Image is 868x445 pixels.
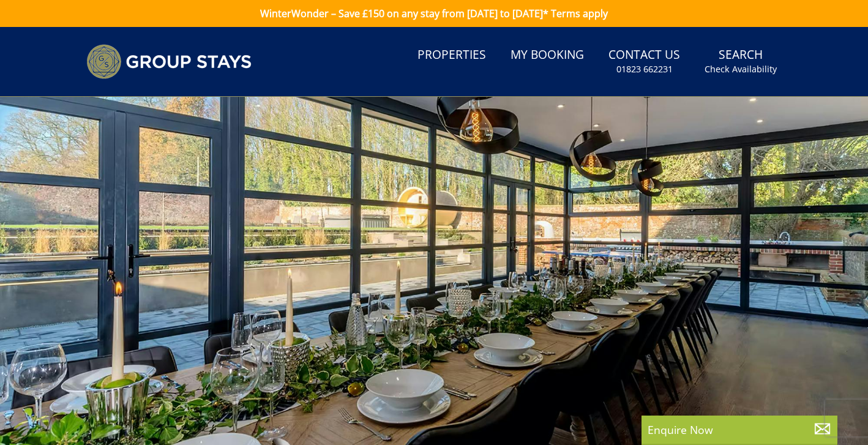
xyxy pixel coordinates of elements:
small: 01823 662231 [616,63,673,75]
a: My Booking [506,42,589,69]
p: Enquire Now [648,422,831,438]
a: SearchCheck Availability [700,42,782,82]
small: Check Availability [705,63,777,75]
a: Properties [413,42,491,69]
img: Group Stays [86,44,252,79]
a: Contact Us01823 662231 [604,42,685,82]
